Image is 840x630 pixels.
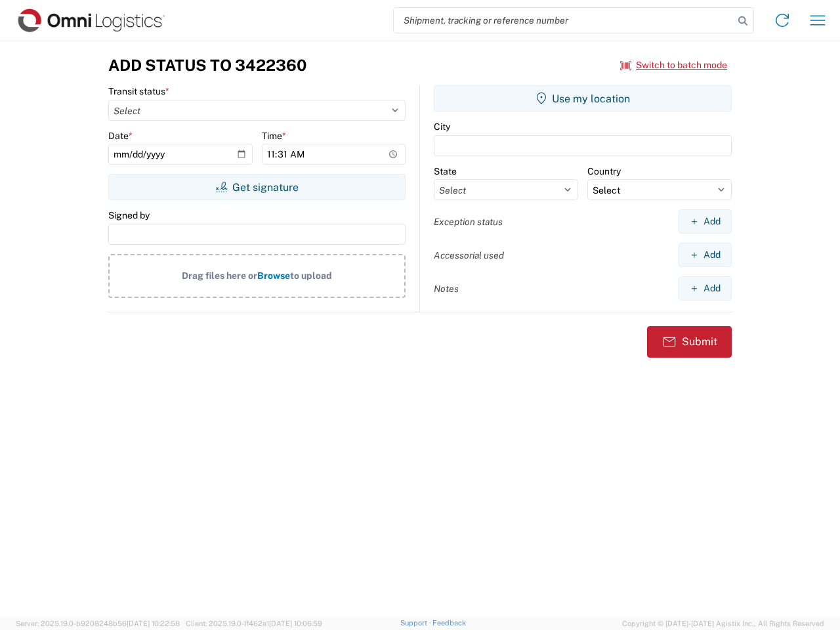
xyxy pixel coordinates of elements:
[16,619,180,627] span: Server: 2025.19.0-b9208248b56
[262,130,286,142] label: Time
[679,276,732,301] button: Add
[400,619,433,627] a: Support
[108,174,406,200] button: Get signature
[434,165,457,177] label: State
[434,85,732,112] button: Use my location
[108,130,133,142] label: Date
[434,216,503,228] label: Exception status
[587,165,621,177] label: Country
[647,326,732,358] button: Submit
[108,85,169,97] label: Transit status
[432,619,466,627] a: Feedback
[257,270,290,281] span: Browse
[434,121,450,133] label: City
[394,8,734,33] input: Shipment, tracking or reference number
[434,283,459,295] label: Notes
[622,618,824,629] span: Copyright © [DATE]-[DATE] Agistix Inc., All Rights Reserved
[108,56,306,75] h3: Add Status to 3422360
[434,249,504,261] label: Accessorial used
[679,209,732,234] button: Add
[127,619,180,627] span: [DATE] 10:22:58
[620,54,727,76] button: Switch to batch mode
[182,270,257,281] span: Drag files here or
[186,619,322,627] span: Client: 2025.19.0-1f462a1
[290,270,332,281] span: to upload
[679,243,732,267] button: Add
[108,209,150,221] label: Signed by
[269,619,322,627] span: [DATE] 10:06:59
